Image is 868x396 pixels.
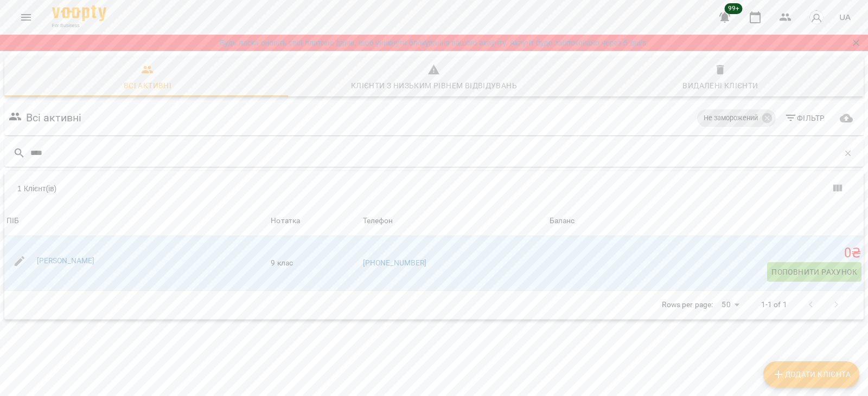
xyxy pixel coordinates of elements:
div: Sort [550,215,575,228]
span: UA [839,11,851,23]
span: Додати клієнта [772,368,851,381]
span: Поповнити рахунок [771,265,857,278]
h6: Всі активні [26,109,82,126]
img: Voopty Logo [52,5,106,21]
span: Не заморожений [697,113,764,123]
a: [PHONE_NUMBER] [363,258,427,267]
div: Не заморожений [697,109,776,127]
div: Table Toolbar [4,171,864,206]
div: ПІБ [7,215,19,228]
div: Баланс [550,215,575,228]
div: Нотатка [271,215,358,228]
button: Menu [13,4,39,30]
td: 9 клас [269,236,360,290]
div: Телефон [363,215,393,228]
button: Додати клієнта [763,361,859,387]
span: Телефон [363,215,545,228]
img: avatar_s.png [809,10,824,25]
button: Фільтр [780,108,829,128]
div: Видалені клієнти [682,79,758,92]
div: Всі активні [124,79,171,92]
button: Закрити сповіщення [848,35,864,50]
span: ПІБ [7,215,266,228]
div: Клієнти з низьким рівнем відвідувань [351,79,517,92]
p: 1-1 of 1 [761,300,787,310]
h5: 0 ₴ [550,245,861,262]
div: Sort [7,215,19,228]
div: 1 Клієнт(ів) [17,183,441,194]
div: Sort [363,215,393,228]
span: 99+ [725,3,743,14]
a: [PERSON_NAME] [37,256,95,265]
span: For Business [52,22,106,29]
div: 50 [717,297,743,313]
span: Фільтр [784,112,825,125]
button: Вигляд колонок [825,176,851,202]
span: Баланс [550,215,861,228]
p: Rows per page: [662,300,713,310]
button: UA [835,7,855,27]
a: Будь ласка оновіть свої платіжні данні, щоб уникнути блокування вашого акаунту. Акаунт буде забло... [220,37,648,48]
button: Поповнити рахунок [767,262,861,282]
